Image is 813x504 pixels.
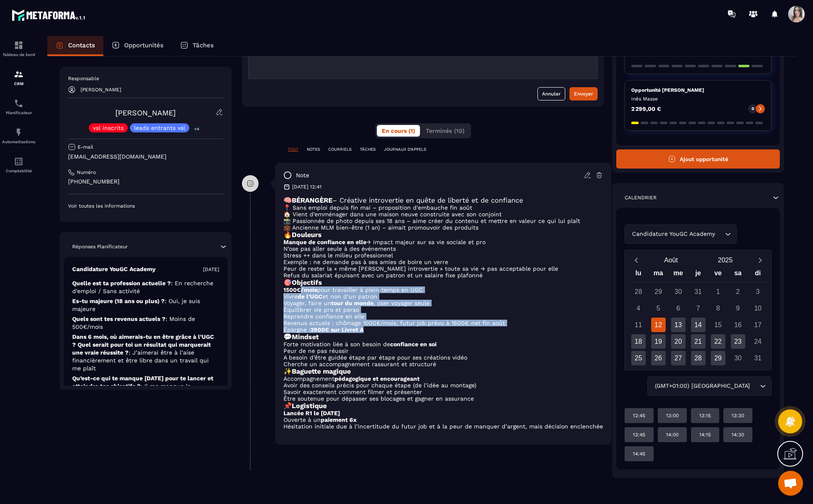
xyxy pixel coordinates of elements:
[292,183,322,190] p: [DATE] 12:41
[630,230,717,239] span: Candidature YouGC Academy
[671,318,686,332] div: 13
[296,171,309,179] p: note
[172,36,222,56] a: Tâches
[81,87,121,93] p: [PERSON_NAME]
[283,341,603,347] li: Forte motivation liée à son besoin de
[728,267,748,282] div: sa
[732,412,744,419] p: 13:30
[651,284,666,299] div: 29
[72,315,219,331] p: Quels sont tes revenus actuels ?
[93,125,124,131] p: vsl inscrits
[671,351,686,365] div: 27
[334,375,420,382] strong: pédagogique et encourageant
[360,147,376,152] p: TÂCHES
[711,334,725,349] div: 22
[421,125,469,137] button: Terminés (10)
[14,40,24,50] img: formation
[283,204,603,211] p: 📍 Sans emploi depuis fin mai – proposition d’embauche fin août
[292,196,332,204] strong: BÉRANGÈRE
[625,225,737,244] div: Search for option
[631,301,646,316] div: 4
[2,34,35,63] a: formationformationTableau de bord
[72,297,219,313] p: Es-tu majeure (18 ans ou plus) ?
[283,239,366,245] strong: Manque de confiance en elle
[191,125,202,133] p: +4
[628,284,768,365] div: Calendar days
[426,127,464,134] span: Terminés (10)
[751,318,765,332] div: 17
[628,254,644,266] button: Previous month
[778,471,803,496] a: Ouvrir le chat
[283,224,603,231] p: 💼 Ancienne MLM bien-être (1 an) – aimait promouvoir des produits
[699,431,711,438] p: 14:15
[651,334,666,349] div: 19
[283,306,603,313] li: Équilibrer vie pro et perso
[2,169,35,173] p: Comptabilité
[731,351,745,365] div: 30
[68,75,223,82] p: Responsable
[292,402,327,410] strong: Logistique
[628,267,768,365] div: Calendar wrapper
[671,301,686,316] div: 6
[537,87,565,100] button: Annuler
[752,106,754,112] p: 0
[283,196,603,204] h3: 🧠 – Créative introvertie en quête de liberté et de confiance
[47,36,103,56] a: Contacts
[2,110,35,115] p: Planificateur
[72,374,219,398] p: Qu’est-ce qui te manque [DATE] pour te lancer et atteindre tes objectifs ?
[2,92,35,121] a: schedulerschedulerPlanificateur
[72,243,128,250] p: Réponses Planificateur
[68,178,223,186] p: [PHONE_NUMBER]
[651,301,666,316] div: 5
[666,431,679,438] p: 14:00
[569,87,598,100] button: Envoyer
[731,318,745,332] div: 16
[68,42,95,49] p: Contacts
[283,423,603,430] li: Hésitation initiale due à l’incertitude du futur job et à la peur de manquer d’argent, mais décis...
[751,301,765,316] div: 10
[283,416,603,423] li: Ouverte à un
[14,98,24,108] img: scheduler
[283,313,603,320] li: Reprendre confiance en elle
[283,279,603,286] h3: 🎯
[711,318,725,332] div: 15
[631,95,765,102] p: Inès Masse
[283,410,340,416] strong: Lancée R1 le [DATE]
[298,293,322,300] strong: de l’UGC
[283,218,603,224] p: 📸 Passionnée de photo depuis ses 18 ans – aime créer du contenu et mettre en valeur ce qui lui plaît
[731,334,745,349] div: 23
[2,150,35,179] a: accountantaccountantComptabilité
[731,301,745,316] div: 9
[708,267,728,282] div: ve
[72,333,219,372] p: Dans 6 mois, où aimerais-tu en être grâce à l’UGC ? Quel serait pour toi un résultat qui marquera...
[2,81,35,86] p: CRM
[574,90,593,98] div: Envoyer
[283,347,603,354] li: Peur de ne pas réussir
[671,334,686,349] div: 20
[631,284,646,299] div: 28
[384,147,426,152] p: JOURNAUX D'APPELS
[711,284,725,299] div: 1
[283,361,603,367] li: Cherche un accompagnement rassurant et structuré
[668,267,688,282] div: me
[688,267,708,282] div: je
[292,279,322,286] strong: Objectifs
[283,245,603,252] li: N’ose pas aller seule à des événements
[103,36,172,56] a: Opportunités
[78,144,93,150] p: E-mail
[653,382,752,391] span: (GMT+01:00) [GEOGRAPHIC_DATA]
[651,318,666,332] div: 12
[732,431,744,438] p: 14:30
[651,351,666,365] div: 26
[193,42,214,49] p: Tâches
[283,259,603,265] li: Exemple : ne demande pas à ses amies de boire un verre
[321,416,356,423] strong: paiement 6x
[631,334,646,349] div: 18
[14,157,24,166] img: accountant
[699,412,711,419] p: 13:15
[283,252,603,259] li: Stress ++ dans le milieu professionnel
[748,267,768,282] div: di
[68,203,223,209] p: Voir toutes les informations
[647,377,771,396] div: Search for option
[751,334,765,349] div: 24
